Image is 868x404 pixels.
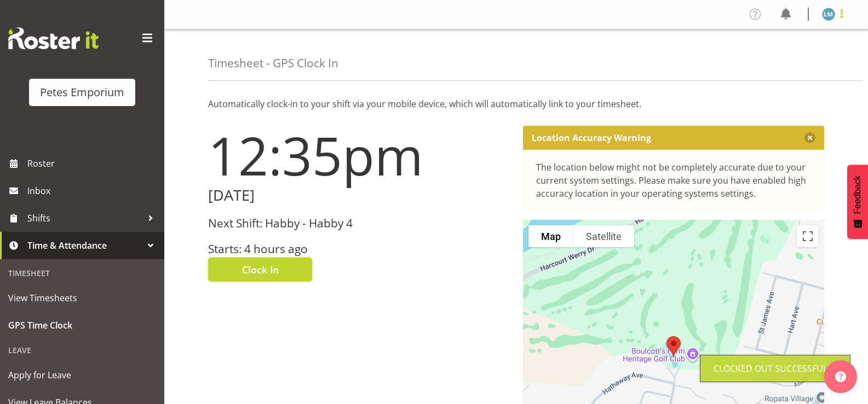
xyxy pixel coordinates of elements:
h3: Next Shift: Habby - Habby 4 [208,217,510,230]
a: GPS Time Clock [3,312,162,339]
img: help-xxl-2.png [835,371,846,382]
div: Clocked out Successfully [714,362,837,375]
span: Apply for Leave [8,367,156,383]
img: lianne-morete5410.jpg [822,8,835,21]
button: Feedback - Show survey [847,165,868,239]
h4: Timesheet - GPS Clock In [208,57,338,69]
span: Shifts [27,210,142,226]
span: Inbox [27,183,159,199]
span: Clock In [242,262,279,277]
a: View Timesheets [3,284,162,312]
div: Leave [3,339,162,361]
p: Location Accuracy Warning [532,132,651,143]
span: Roster [27,155,159,172]
button: Close message [804,132,815,143]
span: Time & Attendance [27,237,142,254]
h3: Starts: 4 hours ago [208,243,510,255]
button: Clock In [208,257,312,282]
p: Automatically clock-in to your shift via your mobile device, which will automatically link to you... [208,97,824,110]
h2: [DATE] [208,187,510,204]
button: Show street map [528,225,573,247]
span: Feedback [853,175,863,214]
span: GPS Time Clock [8,317,156,333]
a: Apply for Leave [3,361,162,389]
h1: 12:35pm [208,126,510,185]
img: Rosterit website logo [8,27,99,49]
button: Show satellite imagery [573,225,634,247]
div: Petes Emporium [40,84,124,101]
span: View Timesheets [8,290,156,306]
button: Toggle fullscreen view [797,225,819,247]
div: The location below might not be completely accurate due to your current system settings. Please m... [536,161,812,200]
div: Timesheet [3,262,162,284]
